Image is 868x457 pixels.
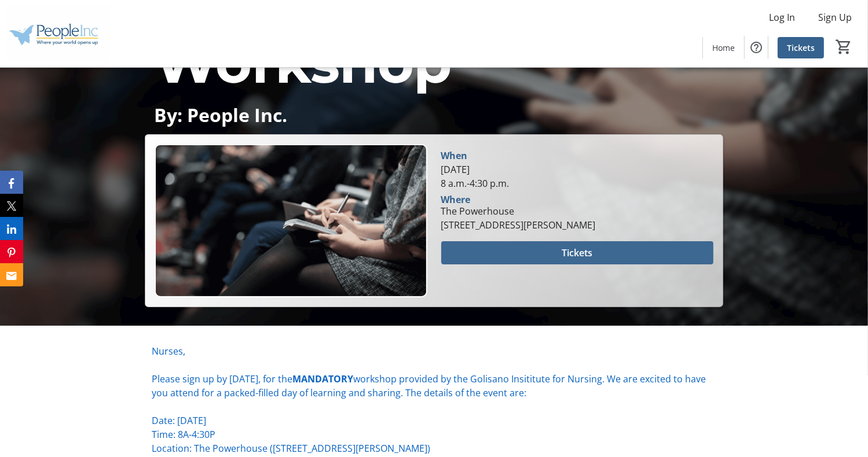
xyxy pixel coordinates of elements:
[7,5,110,62] img: People Inc.'s Logo
[769,10,795,24] span: Log In
[155,144,427,297] img: Campaign CTA Media Photo
[441,163,714,190] div: [DATE] 8 a.m.-4:30 p.m.
[809,8,861,27] button: Sign Up
[745,36,768,59] button: Help
[712,42,735,54] span: Home
[441,218,596,232] div: [STREET_ADDRESS][PERSON_NAME]
[833,36,854,57] button: Cart
[441,204,596,218] div: The Powerhouse
[152,428,215,441] span: Time: 8A-4:30P
[441,149,468,163] div: When
[562,246,592,260] span: Tickets
[154,105,714,125] p: By: People Inc.
[703,37,744,58] a: Home
[292,373,353,385] strong: MANDATORY
[152,442,430,455] span: Location: The Powerhouse ([STREET_ADDRESS][PERSON_NAME])
[441,195,471,204] div: Where
[152,414,206,427] span: Date: [DATE]
[152,373,706,399] span: workshop provided by the Golisano Insititute for Nursing. We are excited to have you attend for a...
[787,42,815,54] span: Tickets
[152,345,185,358] span: Nurses,
[818,10,852,24] span: Sign Up
[152,373,292,385] span: Please sign up by [DATE], for the
[778,37,824,58] a: Tickets
[760,8,804,27] button: Log In
[441,241,714,264] button: Tickets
